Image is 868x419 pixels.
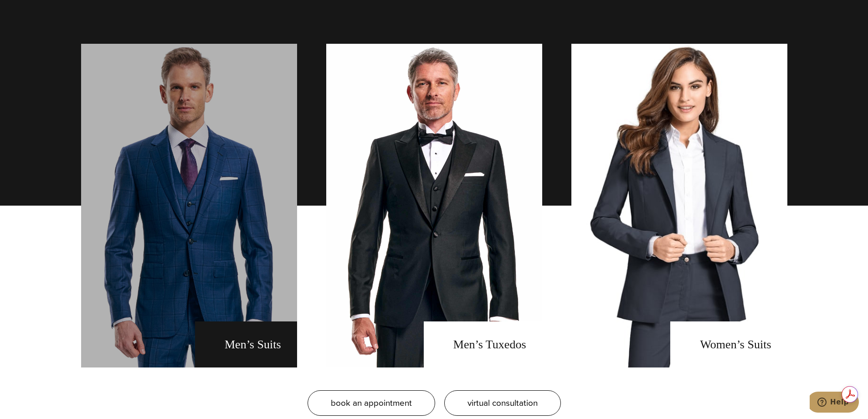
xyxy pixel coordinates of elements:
[444,390,561,416] a: virtual consultation
[308,390,435,416] a: book an appointment
[467,396,538,409] span: virtual consultation
[810,392,859,414] iframe: Opens a widget where you can chat to one of our agents
[571,44,787,367] a: Women's Suits
[326,44,542,367] a: men's tuxedos
[81,44,297,367] a: men's suits
[331,396,412,409] span: book an appointment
